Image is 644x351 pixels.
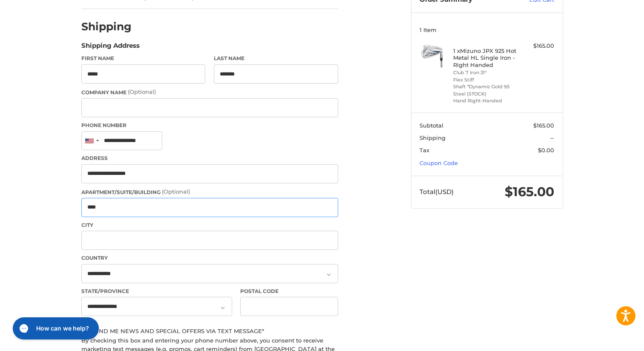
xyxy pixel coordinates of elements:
h3: 1 Item [420,26,554,33]
label: Country [81,254,338,262]
label: First Name [81,55,206,62]
span: Shipping [420,134,446,141]
label: State/Province [81,287,232,295]
div: $165.00 [520,42,554,50]
span: $0.00 [538,147,554,154]
label: Address [81,154,338,162]
label: Company Name [81,88,338,96]
a: Coupon Code [420,160,458,166]
h2: Shipping [81,20,132,33]
iframe: Google Customer Reviews [574,328,644,351]
div: United States: +1 [82,132,101,150]
small: (Optional) [162,188,190,195]
span: -- [550,134,554,141]
label: Last Name [214,55,338,62]
li: Hand Right-Handed [453,97,518,104]
li: Flex Stiff [453,76,518,84]
h4: 1 x Mizuno JPX 925 Hot Metal HL Single Iron - Right Handed [453,47,518,68]
small: (Optional) [128,88,156,95]
li: Club 7 Iron 31° [453,69,518,76]
label: Send me news and special offers via text message* [81,328,338,334]
label: Phone Number [81,122,338,129]
span: $165.00 [533,122,554,129]
label: Apartment/Suite/Building [81,188,338,196]
legend: Shipping Address [81,41,140,55]
span: Subtotal [420,122,443,129]
label: City [81,221,338,229]
iframe: Gorgias live chat messenger [9,314,101,342]
span: $165.00 [505,184,554,200]
li: Shaft *Dynamic Gold 95 Steel (STOCK) [453,83,518,97]
span: Total (USD) [420,188,454,196]
span: Tax [420,147,429,154]
label: Postal Code [240,287,338,295]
